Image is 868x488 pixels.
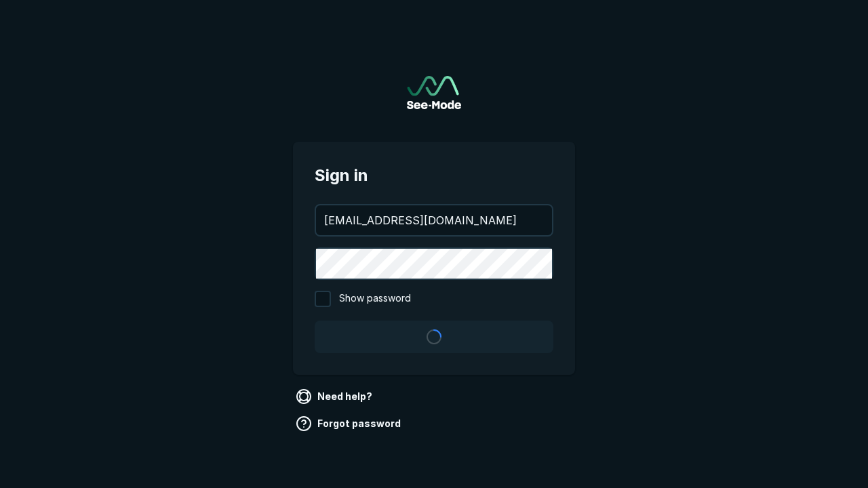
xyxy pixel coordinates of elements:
span: Show password [339,291,411,307]
a: Forgot password [293,413,406,434]
img: See-Mode Logo [407,76,461,109]
span: Sign in [315,163,553,188]
input: your@email.com [316,205,552,235]
a: Need help? [293,386,378,407]
a: Go to sign in [407,76,461,109]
